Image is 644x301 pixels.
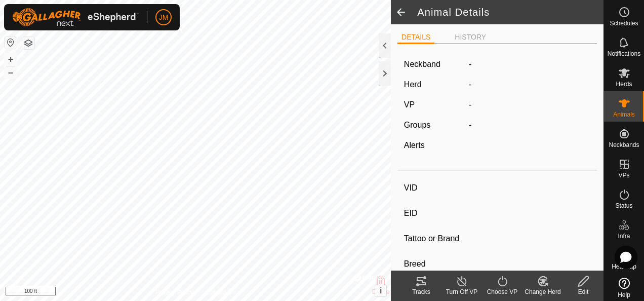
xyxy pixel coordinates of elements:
span: JM [159,12,169,23]
button: Map Layers [22,37,34,49]
span: Heatmap [612,264,636,270]
label: - [469,58,471,70]
span: Help [618,292,630,298]
span: Status [615,203,632,209]
span: Notifications [608,51,640,57]
button: + [5,53,17,65]
span: - [469,80,471,89]
label: Alerts [404,141,425,149]
li: DETAILS [397,32,434,44]
label: Herd [404,80,422,89]
span: Neckbands [609,142,639,148]
span: VPs [618,172,629,178]
label: VP [404,100,415,109]
app-display-virtual-paddock-transition: - [469,100,471,109]
li: HISTORY [451,32,490,43]
a: Privacy Policy [155,288,193,297]
div: - [465,119,594,131]
div: Change Herd [522,287,563,296]
label: Tattoo or Brand [404,232,466,245]
div: Edit [563,287,603,296]
label: Neckband [404,58,440,70]
label: Breed [404,257,466,271]
span: Animals [613,111,635,118]
img: Gallagher Logo [12,8,139,26]
button: Reset Map [5,36,17,49]
span: Schedules [610,20,638,26]
span: i [380,286,382,295]
div: Turn Off VP [441,287,482,296]
div: Tracks [401,287,441,296]
label: Groups [404,121,430,129]
h2: Animal Details [417,6,603,18]
button: i [375,285,386,296]
span: Infra [618,233,630,239]
a: Contact Us [206,288,235,297]
button: – [5,66,17,79]
label: EID [404,207,466,220]
span: Herds [616,81,632,87]
label: VID [404,181,466,195]
div: Choose VP [482,287,522,296]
